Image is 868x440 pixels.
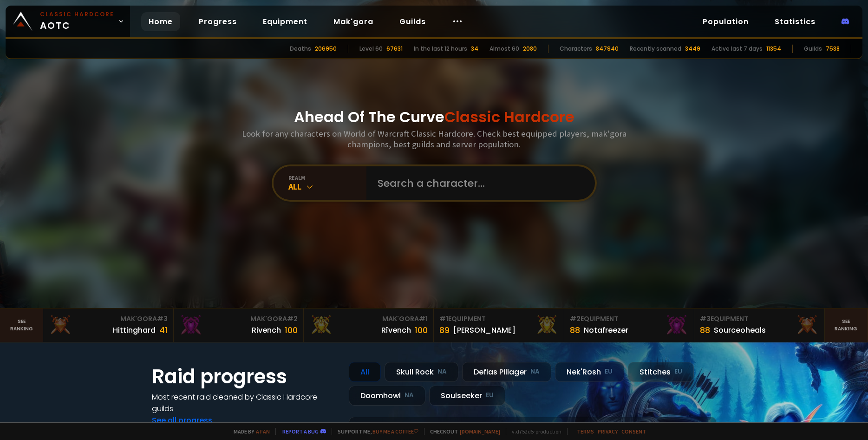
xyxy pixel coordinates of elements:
div: Defias Pillager [462,362,551,382]
div: 11354 [766,45,781,53]
a: See all progress [152,415,212,426]
span: Support me, [332,428,418,435]
small: NA [530,367,540,376]
span: v. d752d5 - production [506,428,561,435]
div: Stitches [628,362,694,382]
div: Equipment [700,314,818,324]
small: EU [486,391,494,400]
a: #3Equipment88Sourceoheals [694,309,824,342]
a: Privacy [598,428,618,435]
div: In the last 12 hours [414,45,467,53]
div: Rivench [252,324,281,336]
div: 89 [439,324,450,336]
span: # 1 [439,314,448,323]
div: 88 [700,324,710,336]
span: # 3 [157,314,168,323]
div: Level 60 [359,45,383,53]
span: AOTC [40,10,114,33]
div: 67631 [386,45,403,53]
a: #1Equipment89[PERSON_NAME] [434,309,564,342]
span: # 2 [570,314,581,323]
h1: Ahead Of The Curve [294,106,574,128]
a: Consent [621,428,646,435]
a: Terms [577,428,594,435]
a: Mak'Gora#3Hittinghard41 [43,309,173,342]
div: Sourceoheals [714,324,766,336]
div: 206950 [315,45,337,53]
input: Search a character... [372,166,584,200]
div: 3449 [685,45,700,53]
div: 7538 [826,45,840,53]
div: Notafreezer [584,324,628,336]
small: Classic Hardcore [40,10,114,19]
span: Made by [228,428,270,435]
div: Doomhowl [349,386,425,406]
div: Hittinghard [113,324,156,336]
small: NA [405,391,414,400]
a: Home [141,12,180,31]
a: a fan [256,428,270,435]
a: Classic HardcoreAOTC [6,6,130,37]
div: Mak'Gora [179,314,298,324]
a: Report a bug [282,428,319,435]
span: Classic Hardcore [444,106,574,127]
a: #2Equipment88Notafreezer [564,309,694,342]
div: Equipment [570,314,688,324]
h3: Look for any characters on World of Warcraft Classic Hardcore. Check best equipped players, mak'g... [238,128,630,150]
div: All [349,362,381,382]
h1: Raid progress [152,362,338,391]
small: NA [437,367,447,376]
small: EU [674,367,682,376]
div: Characters [560,45,592,53]
small: EU [605,367,613,376]
a: Statistics [767,12,823,31]
a: Progress [191,12,244,31]
div: Soulseeker [429,386,505,406]
div: Nek'Rosh [555,362,624,382]
div: Mak'Gora [49,314,167,324]
div: 2080 [523,45,537,53]
div: Almost 60 [489,45,519,53]
a: Buy me a coffee [372,428,418,435]
a: Mak'Gora#1Rîvench100 [304,309,434,342]
span: Checkout [424,428,500,435]
a: [DOMAIN_NAME] [460,428,500,435]
h4: Most recent raid cleaned by Classic Hardcore guilds [152,391,338,414]
div: Active last 7 days [711,45,763,53]
span: # 1 [419,314,428,323]
div: Deaths [290,45,311,53]
a: Seeranking [825,309,868,342]
div: All [288,181,366,192]
div: realm [288,174,366,181]
div: 34 [471,45,478,53]
a: Mak'Gora#2Rivench100 [174,309,304,342]
div: 847940 [596,45,619,53]
div: Equipment [439,314,558,324]
a: Guilds [392,12,433,31]
a: Mak'gora [326,12,381,31]
div: Skull Rock [385,362,458,382]
div: Mak'Gora [309,314,428,324]
div: Guilds [804,45,822,53]
span: # 3 [700,314,711,323]
span: # 2 [287,314,298,323]
div: Rîvench [381,324,411,336]
div: 41 [159,324,168,336]
div: [PERSON_NAME] [453,324,516,336]
a: Population [695,12,756,31]
div: 88 [570,324,580,336]
div: Recently scanned [630,45,681,53]
a: Equipment [255,12,315,31]
div: 100 [415,324,428,336]
div: 100 [285,324,298,336]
